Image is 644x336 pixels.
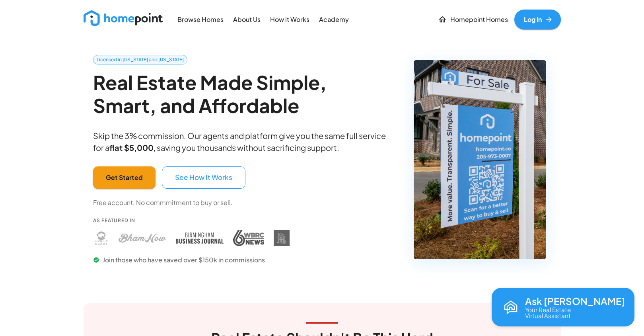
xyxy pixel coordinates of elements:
[162,166,245,189] button: See How It Works
[319,15,349,24] p: Academy
[450,15,508,24] p: Homepoint Homes
[93,198,233,207] p: Free account. No commmitment to buy or sell.
[93,56,187,63] span: Licensed in [US_STATE] and [US_STATE]
[501,298,520,317] img: Reva
[267,10,313,28] a: How it Works
[93,217,290,224] p: As Featured In
[316,10,352,28] a: Academy
[177,15,224,24] p: Browse Homes
[93,230,109,246] img: Huntsville Blast press coverage - Homepoint featured in Huntsville Blast
[93,71,393,117] h2: Real Estate Made Simple, Smart, and Affordable
[93,130,393,154] p: Skip the 3% commission. Our agents and platform give you the same full service for a , saving you...
[525,307,571,318] p: Your Real Estate Virtual Assistant
[414,60,546,259] img: Homepoint real estate for sale sign - Licensed brokerage in Alabama and Tennessee
[109,143,154,152] b: flat $5,000
[525,296,625,306] p: Ask [PERSON_NAME]
[233,230,264,246] img: WBRC press coverage - Homepoint featured in WBRC
[119,230,166,246] img: Bham Now press coverage - Homepoint featured in Bham Now
[270,15,309,24] p: How it Works
[274,230,290,246] img: DIY Homebuyers Academy press coverage - Homepoint featured in DIY Homebuyers Academy
[93,55,187,64] a: Licensed in [US_STATE] and [US_STATE]
[435,10,511,29] a: Homepoint Homes
[176,230,224,246] img: Birmingham Business Journal press coverage - Homepoint featured in Birmingham Business Journal
[233,15,261,24] p: About Us
[514,10,561,29] a: Log In
[492,288,634,326] button: Open chat with Reva
[84,10,163,26] img: new_logo_light.png
[93,166,156,189] button: Get Started
[174,10,227,28] a: Browse Homes
[230,10,264,28] a: About Us
[93,256,290,265] p: Join those who have saved over $150k in commissions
